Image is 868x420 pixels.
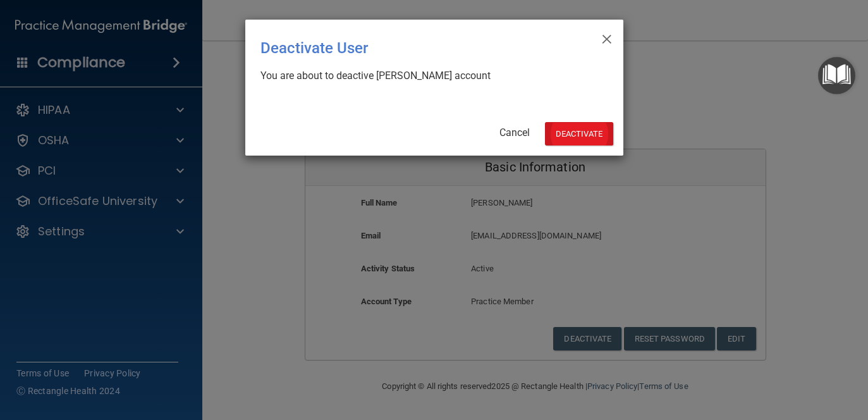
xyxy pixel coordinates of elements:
div: You are about to deactive [PERSON_NAME] account [260,69,598,83]
button: Open Resource Center [818,57,855,94]
button: Deactivate [545,122,613,145]
span: × [601,25,613,50]
div: Deactivate User [260,30,556,66]
a: Cancel [499,127,530,139]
